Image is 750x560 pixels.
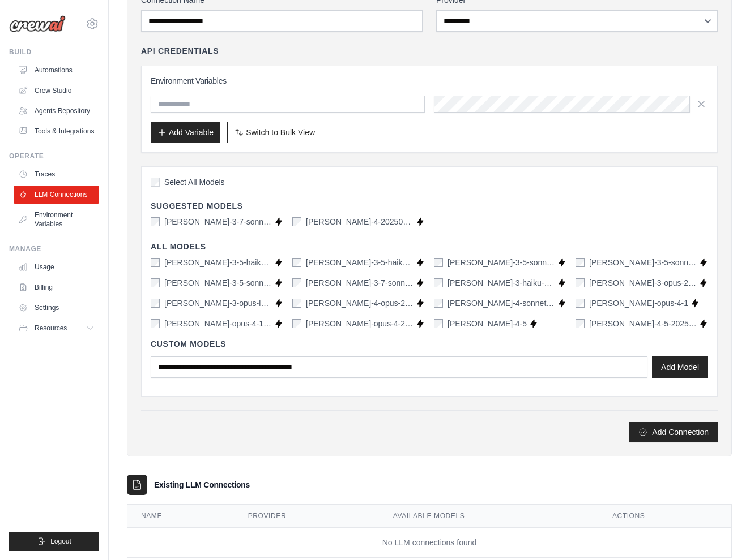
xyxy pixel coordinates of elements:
input: claude-4-opus-20250514 [292,299,301,308]
label: claude-3-5-sonnet-latest [164,277,272,288]
a: Agents Repository [14,102,99,120]
th: Actions [599,505,731,528]
h4: Custom Models [151,338,708,350]
input: Select All Models [151,178,160,187]
span: Resources [35,324,67,333]
label: claude-opus-4-20250514 [306,318,414,329]
input: claude-sonnet-4-20250514 [292,217,301,226]
div: Operate [9,152,99,161]
h4: API Credentials [141,45,219,57]
label: claude-3-5-haiku-20241022 [164,257,272,268]
label: claude-4-sonnet-20250514 [448,298,555,309]
th: Available Models [380,505,599,528]
label: claude-3-opus-20240229 [589,277,697,288]
button: Add Variable [151,122,220,143]
th: Name [127,505,235,528]
input: claude-3-7-sonnet-latest [151,217,160,226]
label: claude-sonnet-4-5-20250929 [589,318,697,329]
input: claude-3-5-sonnet-20241022 [576,258,585,267]
label: claude-3-7-sonnet-latest [164,216,272,227]
a: LLM Connections [14,186,99,204]
th: Provider [235,505,380,528]
h4: Suggested Models [151,200,708,212]
div: Build [9,48,99,57]
label: claude-3-7-sonnet-20250219 [306,277,414,288]
input: claude-3-5-sonnet-latest [151,278,160,287]
div: Manage [9,244,99,253]
a: Traces [14,165,99,183]
h3: Environment Variables [151,75,708,87]
input: claude-3-5-sonnet-20240620 [434,258,443,267]
label: claude-3-haiku-20240307 [448,277,555,288]
label: claude-opus-4-1-20250805 [164,318,272,329]
label: claude-sonnet-4-5 [448,318,527,329]
input: claude-3-7-sonnet-20250219 [292,278,301,287]
label: claude-4-opus-20250514 [306,298,414,309]
input: claude-sonnet-4-5 [434,319,443,328]
label: claude-3-5-sonnet-20240620 [448,257,555,268]
label: claude-opus-4-1 [589,298,688,309]
button: Logout [9,532,99,551]
span: Logout [50,537,71,546]
label: claude-3-opus-latest [164,298,272,309]
input: claude-opus-4-20250514 [292,319,301,328]
h4: All Models [151,241,708,252]
span: Select All Models [164,176,225,188]
input: claude-3-opus-latest [151,299,160,308]
input: claude-opus-4-1 [576,299,585,308]
label: claude-sonnet-4-20250514 [306,216,414,227]
label: claude-3-5-sonnet-20241022 [589,257,697,268]
a: Environment Variables [14,206,99,233]
input: claude-sonnet-4-5-20250929 [576,319,585,328]
h3: Existing LLM Connections [154,479,250,490]
input: claude-3-opus-20240229 [576,278,585,287]
a: Crew Studio [14,81,99,100]
img: Logo [9,15,66,32]
input: claude-opus-4-1-20250805 [151,319,160,328]
input: claude-3-5-haiku-latest [292,258,301,267]
button: Resources [14,319,99,337]
a: Automations [14,61,99,79]
button: Add Connection [629,422,718,442]
button: Add Model [652,356,708,378]
td: No LLM connections found [127,528,731,558]
input: claude-4-sonnet-20250514 [434,299,443,308]
input: claude-3-5-haiku-20241022 [151,258,160,267]
a: Settings [14,299,99,317]
label: claude-3-5-haiku-latest [306,257,414,268]
span: Switch to Bulk View [246,127,315,138]
button: Switch to Bulk View [227,122,322,143]
a: Usage [14,258,99,276]
input: claude-3-haiku-20240307 [434,278,443,287]
a: Billing [14,278,99,296]
a: Tools & Integrations [14,122,99,140]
